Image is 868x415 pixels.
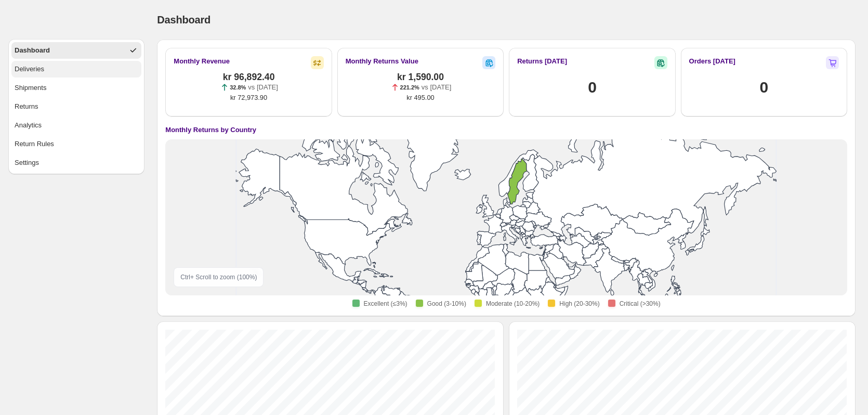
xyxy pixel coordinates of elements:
[15,83,46,93] div: Shipments
[15,101,38,112] div: Returns
[427,300,466,308] span: Good (3-10%)
[11,136,141,152] button: Return Rules
[15,158,39,168] div: Settings
[15,120,42,131] div: Analytics
[346,56,418,67] h2: Monthly Returns Value
[223,72,275,82] span: kr 96,892.40
[11,98,141,115] button: Returns
[11,154,141,171] button: Settings
[230,93,267,103] span: kr 72,973.90
[11,42,141,59] button: Dashboard
[248,82,278,93] p: vs [DATE]
[174,267,264,287] div: Ctrl + Scroll to zoom ( 100 %)
[230,84,246,90] span: 32.8%
[174,56,230,67] h2: Monthly Revenue
[15,64,44,74] div: Deliveries
[620,300,661,308] span: Critical (>30%)
[15,45,50,56] div: Dashboard
[165,125,256,135] h4: Monthly Returns by Country
[11,80,141,96] button: Shipments
[157,14,211,25] span: Dashboard
[486,300,540,308] span: Moderate (10-20%)
[517,56,567,67] h2: Returns [DATE]
[422,82,452,93] p: vs [DATE]
[364,300,407,308] span: Excellent (≤3%)
[400,84,419,90] span: 221.2%
[559,300,599,308] span: High (20-30%)
[689,56,735,67] h2: Orders [DATE]
[15,139,54,149] div: Return Rules
[11,61,141,77] button: Deliveries
[760,77,768,98] h1: 0
[588,77,596,98] h1: 0
[406,93,434,103] span: kr 495.00
[397,72,444,82] span: kr 1,590.00
[11,117,141,134] button: Analytics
